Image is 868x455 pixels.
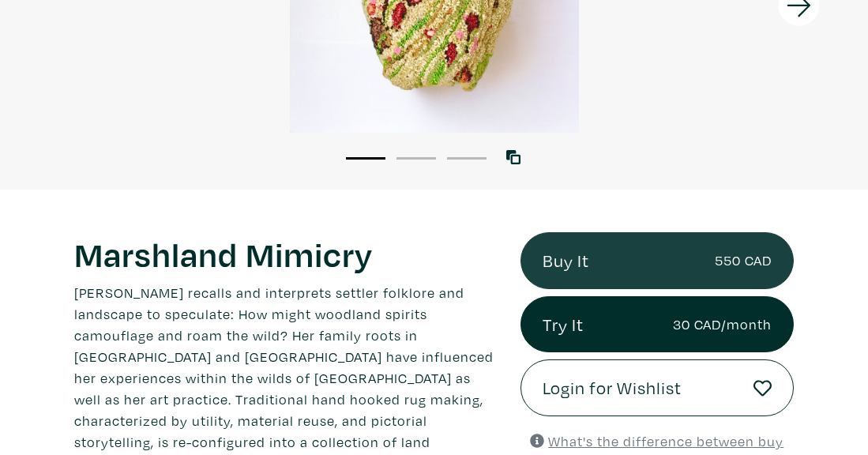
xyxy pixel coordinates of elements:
a: Try It30 CAD/month [520,296,794,353]
a: Login for Wishlist [520,359,794,416]
button: 2 of 3 [396,157,436,160]
small: 550 CAD [715,250,772,271]
button: 1 of 3 [346,157,385,160]
a: Buy It550 CAD [520,232,794,289]
small: 30 CAD/month [673,314,772,335]
span: Login for Wishlist [543,374,682,401]
h1: Marshland Mimicry [74,232,497,275]
button: 3 of 3 [447,157,487,160]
